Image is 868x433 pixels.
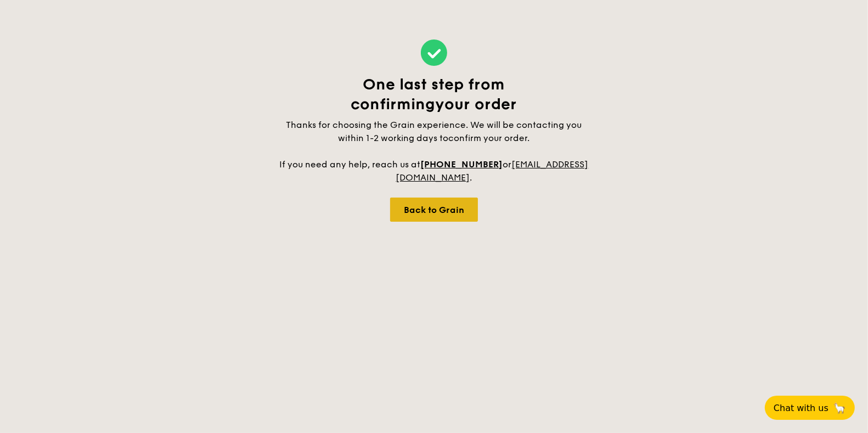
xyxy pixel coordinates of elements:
[765,396,855,420] button: Chat with us🦙
[421,40,447,66] img: icon-success.f839ccf9.svg
[774,403,828,413] span: Chat with us
[280,120,589,183] span: Thanks for choosing the Grain experience. We will be contacting you within 1-2 working days to . ...
[351,75,517,114] span: One last step from confirming
[833,402,846,414] span: 🦙
[436,95,517,114] span: your order
[390,198,478,222] div: Back to Grain
[421,159,503,170] a: [PHONE_NUMBER]
[449,133,528,143] span: confirm your order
